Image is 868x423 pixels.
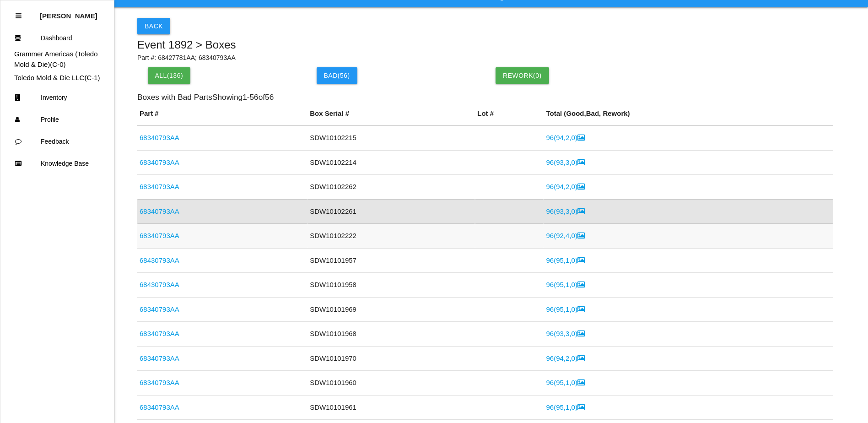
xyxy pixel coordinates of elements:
[577,330,585,337] i: Image Inside
[140,207,179,215] a: 68340793AA
[137,18,170,34] button: Back
[546,183,584,190] a: 96(94,2,0)
[137,108,307,126] th: Part #
[577,404,585,411] i: Image Inside
[546,354,584,362] a: 96(94,2,0)
[546,207,584,215] a: 96(93,3,0)
[307,273,475,298] td: SDW10101958
[546,330,584,337] a: 96(93,3,0)
[307,224,475,249] td: SDW10102222
[307,371,475,396] td: SDW10101960
[577,355,585,362] i: Image Inside
[16,5,22,27] div: Close
[137,93,833,102] h6: Boxes with Bad Parts Showing 1 - 56 of 56
[546,403,584,411] a: 96(95,1,0)
[577,159,585,166] i: Image Inside
[546,232,584,239] a: 96(92,4,0)
[140,281,179,288] a: 68430793AA
[307,150,475,175] td: SDW10102214
[577,232,585,239] i: Image Inside
[577,208,585,215] i: Image Inside
[546,305,584,313] a: 96(95,1,0)
[496,67,549,84] button: Rework(0)
[317,67,357,84] button: Bad(56)
[577,134,585,141] i: Image Inside
[307,126,475,151] td: SDW10102215
[577,183,585,190] i: Image Inside
[307,395,475,420] td: SDW10101961
[307,175,475,200] td: SDW10102262
[137,39,833,51] h5: Event 1892 > Boxes
[307,297,475,322] td: SDW10101969
[140,256,179,264] a: 68430793AA
[307,199,475,224] td: SDW10102261
[0,87,114,108] a: Inventory
[14,50,98,68] a: Grammer Americas (Toledo Mold & Die)(C-0)
[0,27,114,49] a: Dashboard
[140,354,179,362] a: 68340793AA
[148,67,191,84] button: All(136)
[0,73,114,83] div: Toledo Mold & Die LLC's Dashboard
[14,74,100,81] a: Toledo Mold & Die LLC(C-1)
[307,322,475,347] td: SDW10101968
[140,134,179,141] a: 68340793AA
[577,281,585,288] i: Image Inside
[140,183,179,190] a: 68340793AA
[140,158,179,166] a: 68340793AA
[140,403,179,411] a: 68340793AA
[577,257,585,264] i: Image Inside
[475,108,544,126] th: Lot #
[140,379,179,386] a: 68340793AA
[140,330,179,337] a: 68340793AA
[307,346,475,371] td: SDW10101970
[577,379,585,386] i: Image Inside
[140,232,179,239] a: 68340793AA
[546,379,584,386] a: 96(95,1,0)
[544,108,833,126] th: Total ( Good , Bad , Rework)
[546,158,584,166] a: 96(93,3,0)
[577,306,585,313] i: Image Inside
[307,248,475,273] td: SDW10101957
[307,108,475,126] th: Box Serial #
[546,256,584,264] a: 96(95,1,0)
[40,5,97,20] p: Eric Schneider
[0,108,114,130] a: Profile
[0,49,114,70] div: Grammer Americas (Toledo Mold & Die)'s Dashboard
[0,130,114,152] a: Feedback
[546,281,584,288] a: 96(95,1,0)
[546,134,584,141] a: 96(94,2,0)
[137,53,833,63] p: Part #: 68427781AA; 68340793AA
[140,305,179,313] a: 68340793AA
[0,152,114,174] a: Knowledge Base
